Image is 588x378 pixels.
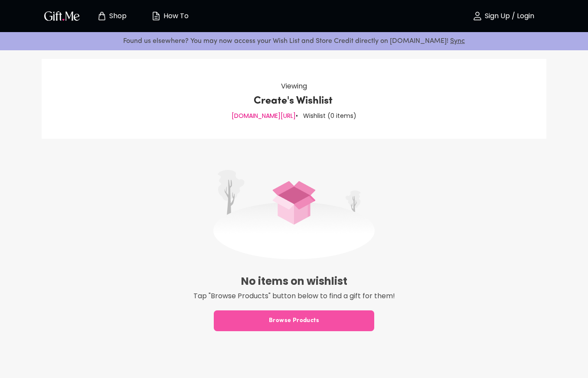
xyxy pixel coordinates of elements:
[254,94,294,108] p: Create's
[88,2,135,30] button: Store page
[161,13,189,20] p: How To
[107,13,127,20] p: Shop
[296,94,333,108] p: Wishlist
[213,170,375,259] img: Wishlist is Empty
[42,272,546,290] h6: No items on wishlist
[151,11,161,21] img: how-to.svg
[7,36,581,47] p: Found us elsewhere? You may now access your Wish List and Store Credit directly on [DOMAIN_NAME]!
[42,11,82,21] button: GiftMe Logo
[450,38,465,45] a: Sync
[42,10,82,22] img: GiftMe Logo
[214,310,374,331] button: Browse Products
[296,110,356,121] p: • Wishlist ( 0 items )
[483,13,534,20] p: Sign Up / Login
[42,290,546,302] p: Tap "Browse Products" button below to find a gift for them!
[146,2,193,30] button: How To
[460,2,546,30] button: Sign Up / Login
[281,81,307,92] p: Viewing
[232,110,296,121] p: [DOMAIN_NAME][URL]
[214,316,374,326] span: Browse Products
